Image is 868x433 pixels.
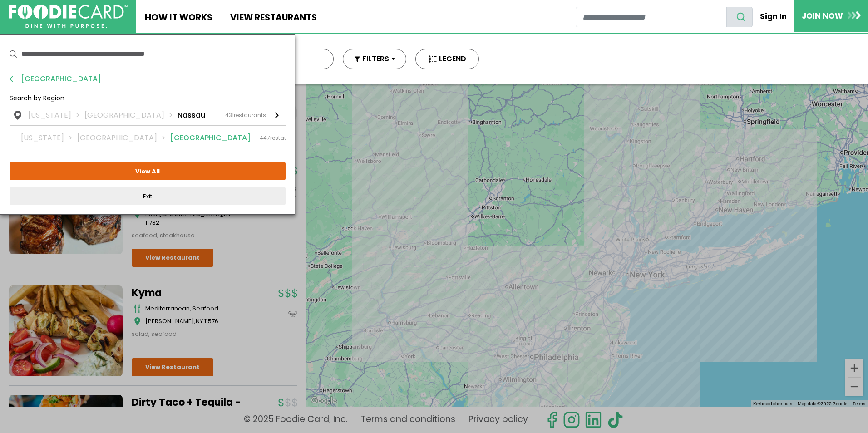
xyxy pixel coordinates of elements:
[10,162,286,180] button: View All
[10,93,286,110] div: Search by Region
[77,133,170,143] li: [GEOGRAPHIC_DATA]
[10,126,286,148] a: [US_STATE] [GEOGRAPHIC_DATA] [GEOGRAPHIC_DATA] 447restaurants
[260,134,302,142] div: restaurants
[225,111,266,119] div: restaurants
[9,5,128,29] img: FoodieCard; Eat, Drink, Save, Donate
[576,7,727,27] input: restaurant search
[753,6,794,26] a: Sign In
[28,110,84,121] li: [US_STATE]
[21,133,77,143] li: [US_STATE]
[84,110,178,121] li: [GEOGRAPHIC_DATA]
[415,49,479,69] button: LEGEND
[225,111,234,119] span: 431
[726,7,753,27] button: search
[10,187,286,205] button: Exit
[10,110,286,125] a: [US_STATE] [GEOGRAPHIC_DATA] Nassau 431restaurants
[16,74,101,84] span: [GEOGRAPHIC_DATA]
[178,110,205,121] li: Nassau
[10,74,101,84] button: [GEOGRAPHIC_DATA]
[260,134,270,142] span: 447
[170,133,251,143] li: [GEOGRAPHIC_DATA]
[343,49,406,69] button: FILTERS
